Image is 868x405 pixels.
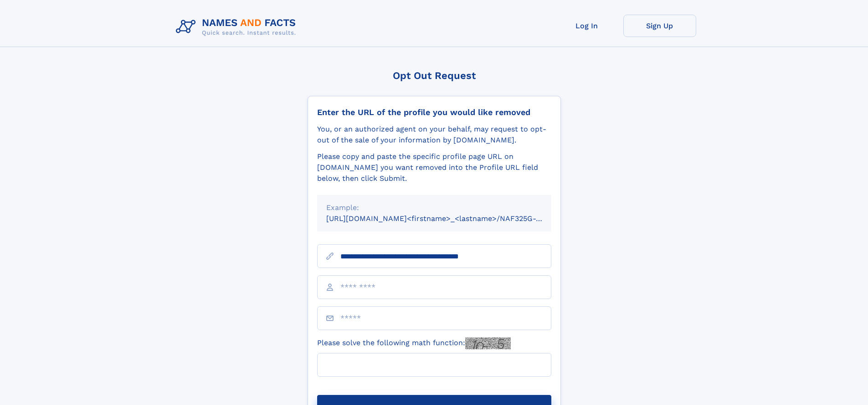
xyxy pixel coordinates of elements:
img: Logo Names and Facts [172,15,303,39]
div: Enter the URL of the profile you would like removed [317,107,551,117]
div: Opt Out Request [308,70,561,81]
div: Please copy and paste the specific profile page URL on [DOMAIN_NAME] you want removed into the Pr... [317,151,551,184]
div: Example: [326,202,542,213]
a: Sign Up [623,15,696,37]
small: [URL][DOMAIN_NAME]<firstname>_<lastname>/NAF325G-xxxxxxxx [326,214,569,223]
a: Log In [550,15,623,37]
label: Please solve the following math function: [317,337,511,349]
div: You, or an authorized agent on your behalf, may request to opt-out of the sale of your informatio... [317,124,551,146]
